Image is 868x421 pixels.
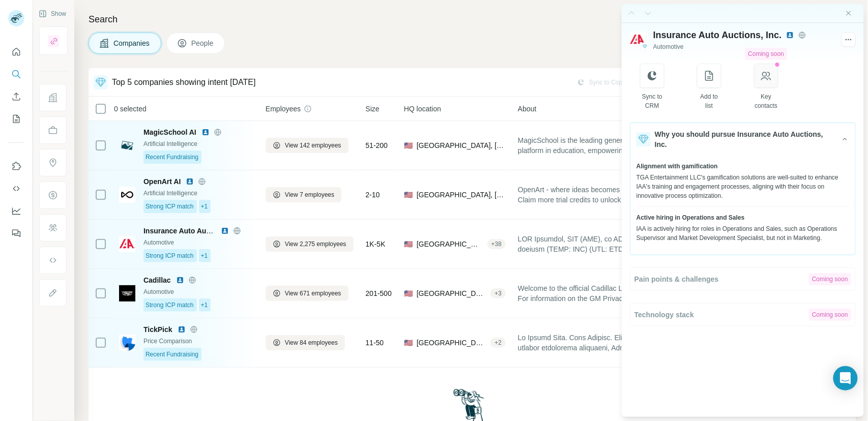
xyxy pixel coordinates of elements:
div: Automotive [143,238,253,247]
span: [GEOGRAPHIC_DATA], [US_STATE] [417,338,486,348]
div: Coming soon [809,273,851,285]
span: 🇺🇸 [404,140,413,151]
div: + 2 [490,338,506,347]
div: Key contacts [755,92,778,110]
button: Use Surfe API [8,179,24,198]
button: Search [8,65,24,83]
button: View 142 employees [266,138,349,153]
img: LinkedIn logo [201,128,210,136]
img: LinkedIn avatar [786,31,794,39]
button: My lists [8,110,24,128]
span: MagicSchool is the leading generative AI platform in education, empowering over 5 million educato... [518,135,669,156]
div: Automotive [653,42,834,51]
div: + 38 [487,239,506,249]
img: LinkedIn logo [176,276,184,284]
span: People [191,38,215,48]
button: View 84 employees [266,335,345,350]
div: Open Intercom Messenger [833,366,858,390]
button: Feedback [8,224,24,243]
span: Active hiring in Operations and Sales [636,213,745,222]
button: Dashboard [8,202,24,220]
div: + 3 [490,289,506,298]
span: [GEOGRAPHIC_DATA], [US_STATE] [417,239,483,249]
span: +1 [201,251,208,260]
span: [GEOGRAPHIC_DATA], [US_STATE] [417,140,506,151]
img: Logo of OpenArt AI [119,187,135,203]
img: LinkedIn logo [221,227,229,235]
span: TickPick [143,324,172,335]
button: Close side panel [845,9,853,17]
span: View 7 employees [285,190,334,199]
span: Alignment with gamification [636,162,718,171]
button: Quick start [8,43,24,61]
img: Logo of TickPick [119,335,135,351]
span: OpenArt AI [143,176,181,187]
span: Size [366,104,380,114]
span: Pain points & challenges [634,274,719,284]
div: Artificial Intelligence [143,189,253,198]
span: 201-500 [366,288,392,298]
span: 🇺🇸 [404,338,413,348]
span: Recent Fundraising [146,153,198,162]
div: Add to list [698,92,721,110]
button: View 7 employees [266,187,341,202]
div: IAA is actively hiring for roles in Operations and Sales, such as Operations Supervisor and Marke... [636,224,849,243]
span: 🇺🇸 [404,288,413,298]
span: View 2,275 employees [285,239,346,249]
div: Sync to CRM [641,92,664,110]
span: Employees [266,104,301,114]
span: Insurance Auto Auctions, Inc. [653,30,782,40]
span: Why you should pursue Insurance Auto Auctions, Inc. [655,129,837,149]
span: Welcome to the official Cadillac LinkedIn page. For information on the GM Privacy Statement, plea... [518,283,669,304]
span: View 84 employees [285,338,338,347]
span: 🇺🇸 [404,239,413,249]
button: Technology stackComing soon [630,304,855,326]
img: Logo of Cadillac [119,285,135,302]
button: Why you should pursue Insurance Auto Auctions, Inc. [630,123,855,156]
span: LOR Ipsumdol, SIT (AME), co AD Elitse doeiusm (TEMP: INC) (UTL: ETD), ma a enimadm veniam quisnos... [518,234,669,254]
button: View 2,275 employees [266,236,354,252]
span: Companies [113,38,151,48]
button: Enrich CSV [8,87,24,106]
div: Coming soon [809,309,851,321]
div: Price Comparison [143,337,253,346]
img: Logo of MagicSchool AI [119,137,135,154]
span: 1K-5K [366,239,386,249]
div: Top 5 companies showing intent [DATE] [112,76,256,88]
span: 51-200 [366,140,388,151]
span: Strong ICP match [146,202,194,211]
span: [GEOGRAPHIC_DATA], [US_STATE] [417,288,486,298]
div: Artificial Intelligence [143,139,253,148]
span: [GEOGRAPHIC_DATA], [US_STATE] [417,190,506,200]
span: About [518,104,537,114]
span: 2-10 [366,190,380,200]
button: View 671 employees [266,286,349,301]
span: +1 [201,300,208,310]
span: OpenArt - where ideas becomes visual stories. Claim more trial credits to unlock your creativity ... [518,185,669,205]
button: Pain points & challengesComing soon [630,268,855,290]
span: +1 [201,202,208,211]
img: Logo of Insurance Auto Auctions, Inc. [119,236,135,252]
span: 11-50 [366,338,384,348]
div: Coming soon [745,48,788,60]
span: View 671 employees [285,289,341,298]
img: LinkedIn logo [178,325,186,334]
img: Logo of Insurance Auto Auctions, Inc. [630,32,646,48]
span: Strong ICP match [146,300,194,310]
span: Technology stack [634,310,694,320]
span: Strong ICP match [146,251,194,260]
span: HQ location [404,104,441,114]
button: Show [32,6,73,21]
span: Insurance Auto Auctions, Inc. [143,227,244,235]
span: Cadillac [143,275,171,285]
div: Automotive [143,287,253,296]
span: 0 selected [114,104,147,114]
h4: Search [89,12,856,26]
span: Recent Fundraising [146,350,198,359]
button: Use Surfe on LinkedIn [8,157,24,175]
span: Lo Ipsumd Sita. Cons Adipisc. Elits doe tempori utlabor etdolorema aliquaeni, AdmiNimv qu nostrud... [518,333,669,353]
span: View 142 employees [285,141,341,150]
img: LinkedIn logo [186,177,194,186]
span: MagicSchool AI [143,127,196,137]
div: TGA Entertainment LLC's gamification solutions are well-suited to enhance IAA's training and enga... [636,173,849,200]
